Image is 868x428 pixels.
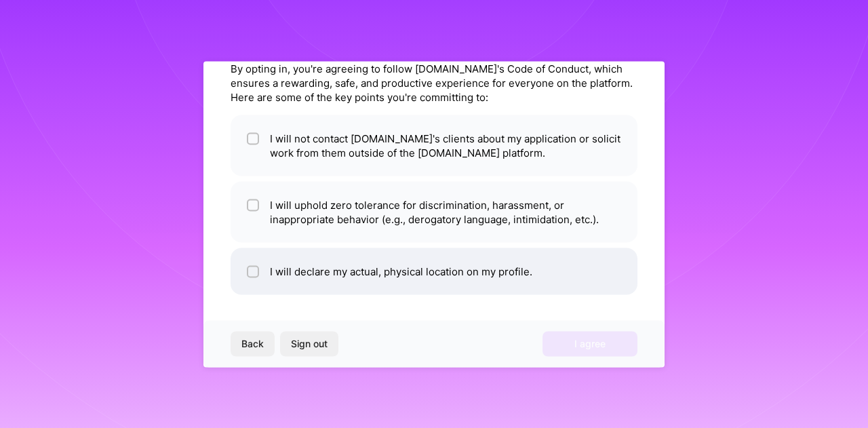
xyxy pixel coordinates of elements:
li: I will uphold zero tolerance for discrimination, harassment, or inappropriate behavior (e.g., der... [231,181,637,242]
span: Back [241,337,264,351]
li: I will not contact [DOMAIN_NAME]'s clients about my application or solicit work from them outside... [231,115,637,176]
span: Sign out [291,337,328,351]
li: I will declare my actual, physical location on my profile. [231,248,637,294]
div: By opting in, you're agreeing to follow [DOMAIN_NAME]'s Code of Conduct, which ensures a rewardin... [231,61,637,104]
button: Sign out [280,332,338,356]
button: Back [231,332,275,356]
